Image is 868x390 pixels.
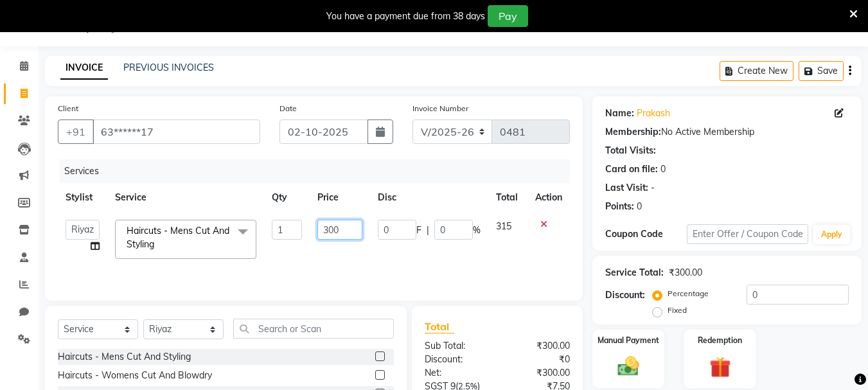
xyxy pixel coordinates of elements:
[637,200,642,213] div: 0
[127,225,229,250] span: Haircuts - Mens Cut And Styling
[651,181,655,195] div: -
[427,224,429,237] span: |
[720,61,793,81] button: Create New
[415,366,497,380] div: Net:
[279,103,297,114] label: Date
[123,62,214,73] a: PREVIOUS INVOICES
[415,353,497,366] div: Discount:
[605,266,664,279] div: Service Total:
[703,354,738,380] img: _gift.svg
[497,366,580,380] div: ₹300.00
[264,183,310,212] th: Qty
[412,103,468,114] label: Invoice Number
[497,339,580,353] div: ₹300.00
[605,107,634,120] div: Name:
[416,224,421,237] span: F
[488,183,527,212] th: Total
[698,335,742,346] label: Redemption
[687,224,808,244] input: Enter Offer / Coupon Code
[605,125,661,139] div: Membership:
[611,354,646,378] img: _cash.svg
[310,183,369,212] th: Price
[497,353,580,366] div: ₹0
[473,224,481,237] span: %
[58,103,78,114] label: Client
[93,120,260,144] input: Search by Name/Mobile/Email/Code
[326,10,485,23] div: You have a payment due from 38 days
[668,305,687,316] label: Fixed
[107,183,264,212] th: Service
[799,61,844,81] button: Save
[60,57,108,80] a: INVOICE
[496,220,511,232] span: 315
[58,350,191,364] div: Haircuts - Mens Cut And Styling
[605,125,849,139] div: No Active Membership
[527,183,570,212] th: Action
[154,238,160,250] a: x
[58,183,107,212] th: Stylist
[59,159,580,183] div: Services
[605,163,658,176] div: Card on file:
[605,200,634,213] div: Points:
[813,225,850,244] button: Apply
[488,5,528,27] button: Pay
[58,120,94,144] button: +91
[415,339,497,353] div: Sub Total:
[425,320,454,333] span: Total
[58,369,212,382] div: Haircuts - Womens Cut And Blowdry
[669,266,702,279] div: ₹300.00
[660,163,666,176] div: 0
[668,288,709,299] label: Percentage
[605,227,686,241] div: Coupon Code
[637,107,670,120] a: Prakash
[370,183,488,212] th: Disc
[605,181,648,195] div: Last Visit:
[598,335,659,346] label: Manual Payment
[605,144,656,157] div: Total Visits:
[233,319,394,339] input: Search or Scan
[605,288,645,302] div: Discount:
